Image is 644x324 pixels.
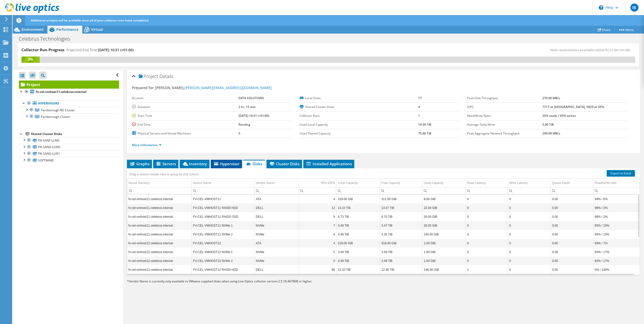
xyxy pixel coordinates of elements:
[21,27,44,32] span: Environment
[422,265,466,274] td: Column Used Capacity, Value 146.00 GiB
[127,195,192,203] td: Column Server Name(s), Value fv-cel-vmhost11.celebrus.internal
[418,96,422,100] b: 17
[192,256,254,265] td: Column Device Name, Value FV-CEL-VMHOST12 NVMe 2
[422,187,466,194] td: Column Used Capacity, Filter cell
[466,221,508,230] td: Column Read Latency, Value 0
[132,85,154,90] label: Prepared for:
[155,85,272,90] span: [PERSON_NAME],
[254,256,299,265] td: Column Vendor Name*, Value NVMe
[380,195,422,203] td: Column Free Capacity, Value 311.00 GiB
[156,161,176,166] span: Servers
[127,187,192,194] td: Column Server Name(s), Filter cell
[551,248,593,256] td: Column Queue Depth, Value 0.00
[132,122,238,127] label: End Time
[508,187,551,194] td: Column Write Latency, Filter cell
[380,248,422,256] td: Column Free Capacity, Value 3.49 TiB
[551,256,593,265] td: Column Queue Depth, Value 0.00
[593,265,640,274] td: Column Read/Write ratio, Value 0% / 100%
[254,179,299,187] td: Vendor Name* Column
[299,256,336,265] td: Column 95% IOPS, Value 5
[91,27,103,32] span: Virtual
[418,105,420,109] b: 4
[466,187,508,194] td: Column Read Latency, Filter cell
[238,105,256,109] b: 3 hr, 15 min
[299,212,336,221] td: Column 95% IOPS, Value 9
[192,179,254,187] td: Device Name Column
[132,96,238,101] label: Account
[192,187,254,194] td: Column Device Name, Filter cell
[193,180,211,186] div: Device Name
[254,248,299,256] td: Column Vendor Name*, Value NVMe
[192,265,254,274] td: Column Device Name, Value FV-CEL-VMHOST12 RAID0 HDD
[256,180,276,186] div: Vendor Name*
[238,122,250,127] b: Pending
[159,73,173,79] span: Details
[422,203,466,212] td: Column Used Capacity, Value 22.00 GiB
[467,180,486,186] div: Read Latency
[593,179,640,187] td: Read/Write ratio Column
[542,114,576,118] b: 35% reads / 65% writes
[336,212,380,221] td: Column Local Capacity, Value 8.73 TiB
[593,248,640,256] td: Column Read/Write ratio, Value 83% / 17%
[467,122,542,127] label: Average Daily Write
[380,187,422,194] td: Column Free Capacity, Filter cell
[593,187,640,194] td: Column Read/Write ratio, Filter cell
[467,113,542,118] label: Read/Write Ratio
[422,256,466,265] td: Column Used Capacity, Value 1.00 GiB
[128,171,200,178] div: Drag a column header here to group by that column
[424,180,443,186] div: Used Capacity
[418,114,420,118] b: 1
[127,239,192,248] td: Column Server Name(s), Value fv-cel-vmhost12.celebrus.internal
[593,212,640,221] td: Column Read/Write ratio, Value 98% / 2%
[467,104,542,110] label: IOPS
[508,195,551,203] td: Column Write Latency, Value 0
[254,221,299,230] td: Column Vendor Name*, Value NVMe
[380,256,422,265] td: Column Free Capacity, Value 3.49 TiB
[593,239,640,248] td: Column Read/Write ratio, Value 93% / 7%
[542,122,554,127] b: 5.60 TiB
[336,203,380,212] td: Column Local Capacity, Value 13.10 TiB
[306,161,352,166] span: Installed Applications
[466,230,508,239] td: Column Read Latency, Value 0
[127,168,640,276] div: Data grid
[19,89,119,95] a: fv-cel-vmhost11.celebrus.internal
[300,131,418,136] label: Used Shared Capacity
[31,131,119,137] div: Shared Cluster Disks
[300,122,418,127] label: Used Local Capacity
[184,85,272,90] a: [PERSON_NAME][EMAIL_ADDRESS][DOMAIN_NAME]
[551,203,593,212] td: Column Queue Depth, Value 0.00
[299,195,336,203] td: Column 95% IOPS, Value 4
[269,161,300,166] span: Cluster Disks
[192,212,254,221] td: Column Device Name, Value FV-CEL-VMHOST11 RAIDO SSD
[254,239,299,248] td: Column Vendor Name*, Value ATA
[19,150,119,157] a: FN-SANG-LUN1
[467,131,542,136] label: Peak Aggregate Network Throughput
[41,115,70,119] span: Farnborough Cluster
[336,221,380,230] td: Column Local Capacity, Value 3.49 TiB
[550,48,633,52] span: Next recalculation available at
[418,131,431,136] b: 75.96 TiB
[508,265,551,274] td: Column Write Latency, Value 0
[139,74,158,79] span: Project
[182,161,207,166] span: Inventory
[551,239,593,248] td: Column Queue Depth, Value 0.00
[19,107,119,113] a: Farnborough RD Cluster
[466,195,508,203] td: Column Read Latency, Value 0
[254,195,299,203] td: Column Vendor Name*, Value ATA
[380,179,422,187] td: Free Capacity Column
[466,203,508,212] td: Column Read Latency, Value 0
[466,248,508,256] td: Column Read Latency, Value 0
[300,104,418,110] label: Shared Cluster Disks
[508,248,551,256] td: Column Write Latency, Value 0
[466,256,508,265] td: Column Read Latency, Value 0
[127,256,192,265] td: Column Server Name(s), Value fv-cel-vmhost12.celebrus.internal
[127,230,192,239] td: Column Server Name(s), Value fv-cel-vmhost11.celebrus.internal
[542,105,604,109] b: 7717 at [GEOGRAPHIC_DATA], 5829 at 95%
[132,113,238,118] label: Start Time
[127,265,192,274] td: Column Server Name(s), Value fv-cel-vmhost12.celebrus.internal
[422,212,466,221] td: Column Used Capacity, Value 26.00 GiB
[254,265,299,274] td: Column Vendor Name*, Value DELL
[542,96,560,100] b: 279.60 MB/s
[299,179,336,187] td: 95% IOPS Column
[299,230,336,239] td: Column 95% IOPS, Value 4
